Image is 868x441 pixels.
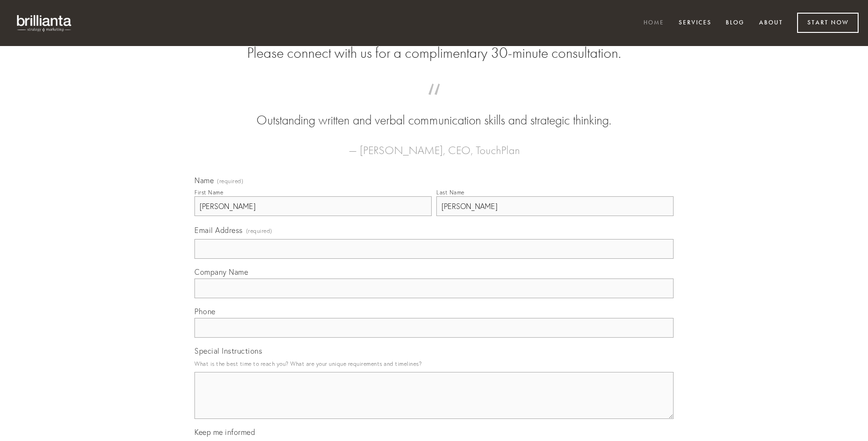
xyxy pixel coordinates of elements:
[209,130,659,160] figcaption: — [PERSON_NAME], CEO, TouchPlan
[194,225,243,235] span: Email Address
[209,93,659,111] span: “
[720,15,751,31] a: Blog
[194,267,248,277] span: Company Name
[9,9,80,37] img: brillianta - research, strategy, marketing
[797,13,859,33] a: Start Now
[436,189,465,196] div: Last Name
[194,44,674,62] h2: Please connect with us for a complimentary 30-minute consultation.
[217,178,243,184] span: (required)
[753,15,789,31] a: About
[194,307,216,316] span: Phone
[637,15,670,31] a: Home
[194,357,674,370] p: What is the best time to reach you? What are your unique requirements and timelines?
[246,224,272,237] span: (required)
[194,427,255,437] span: Keep me informed
[194,176,214,185] span: Name
[673,15,718,31] a: Services
[194,189,223,196] div: First Name
[194,346,262,356] span: Special Instructions
[209,93,659,130] blockquote: Outstanding written and verbal communication skills and strategic thinking.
